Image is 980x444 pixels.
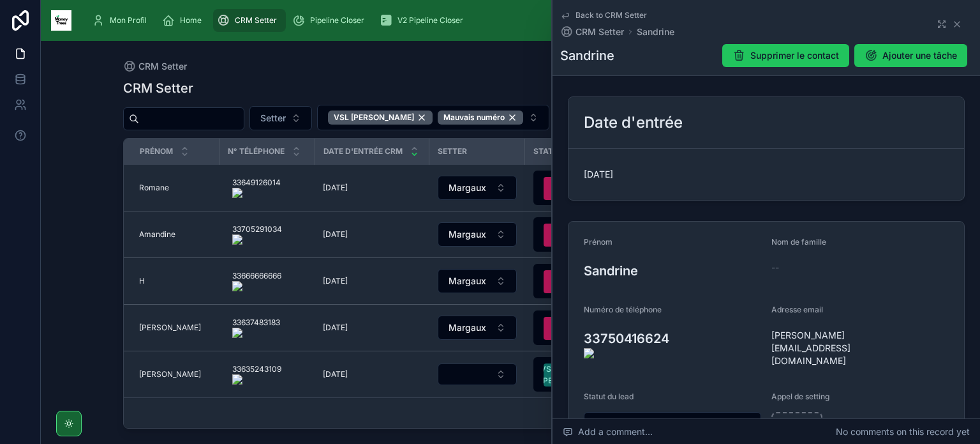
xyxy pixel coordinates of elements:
[771,392,829,401] span: Appel de setting
[584,112,683,133] h2: Date d'entrée
[584,392,634,401] span: Statut du lead
[232,188,281,198] img: actions-icon.png
[328,111,433,125] button: Unselect VSL_WILLIAM
[180,15,202,26] span: Home
[227,219,308,250] a: 33705291034
[437,268,517,294] a: Select Button
[376,9,472,32] a: V2 Pipeline Closer
[139,276,145,286] span: H
[560,26,624,38] a: CRM Setter
[260,112,286,125] span: Setter
[82,6,929,34] div: scrollable content
[637,26,674,38] span: Sandrine
[317,105,549,130] button: Select Button
[882,49,957,62] span: Ajouter une tâche
[323,276,348,286] span: [DATE]
[323,369,422,379] a: [DATE]
[232,178,281,187] onoff-telecom-ce-phone-number-wrapper: 33649126014
[228,146,285,157] span: N° Téléphone
[232,374,281,385] img: actions-icon.png
[437,363,517,386] a: Select Button
[123,60,187,73] a: CRM Setter
[533,171,627,205] button: Select Button
[397,15,463,26] span: V2 Pipeline Closer
[323,323,348,333] span: [DATE]
[213,9,286,32] a: CRM Setter
[771,305,823,314] span: Adresse email
[438,111,523,125] div: Mauvais numéro
[449,321,486,334] span: Margaux
[323,229,422,240] a: [DATE]
[323,146,403,157] span: Date d'entrée CRM
[158,9,211,32] a: Home
[438,316,517,340] button: Select Button
[232,224,282,234] onoff-telecom-ce-phone-number-wrapper: 33705291034
[533,356,627,392] a: Select Button
[235,15,277,26] span: CRM Setter
[139,369,212,379] a: [PERSON_NAME]
[138,60,187,73] span: CRM Setter
[560,47,614,65] h1: Sandrine
[323,183,422,193] a: [DATE]
[438,364,517,385] button: Select Button
[88,9,156,32] a: Mon Profil
[533,217,627,252] a: Select Button
[750,49,839,62] span: Supprimer le contact
[140,146,173,157] span: Prénom
[533,264,627,298] button: Select Button
[232,281,281,291] img: actions-icon.png
[328,111,433,125] div: VSL [PERSON_NAME]
[139,323,212,333] a: [PERSON_NAME]
[584,348,761,358] img: actions-icon.png
[51,10,71,31] img: App logo
[771,261,779,274] span: --
[232,234,282,245] img: actions-icon.png
[139,229,175,240] span: Amandine
[110,15,147,26] span: Mon Profil
[771,237,826,247] span: Nom de famille
[449,228,486,241] span: Margaux
[227,172,308,203] a: 33649126014
[584,237,612,247] span: Prénom
[232,318,280,327] onoff-telecom-ce-phone-number-wrapper: 33637483183
[449,275,486,287] span: Margaux
[123,79,193,97] h1: CRM Setter
[449,181,486,194] span: Margaux
[533,217,627,252] button: Select Button
[533,357,627,392] button: Select Button
[575,26,624,38] span: CRM Setter
[232,364,281,374] onoff-telecom-ce-phone-number-wrapper: 33635243109
[227,266,308,296] a: 33666666666
[323,229,348,240] span: [DATE]
[139,183,212,193] a: Romane
[533,263,627,299] a: Select Button
[533,146,600,157] span: Statut du lead
[232,271,281,280] onoff-telecom-ce-phone-number-wrapper: 33666666666
[227,359,308,390] a: 33635243109
[533,310,627,346] a: Select Button
[560,10,647,20] a: Back to CRM Setter
[438,146,467,157] span: Setter
[438,222,517,247] button: Select Button
[288,9,373,32] a: Pipeline Closer
[584,331,669,346] onoff-telecom-ce-phone-number-wrapper: 33750416624
[139,183,169,193] span: Romane
[232,328,280,338] img: actions-icon.png
[437,315,517,341] a: Select Button
[575,10,647,20] span: Back to CRM Setter
[584,168,949,181] span: [DATE]
[563,425,653,438] span: Add a comment...
[584,305,662,314] span: Numéro de téléphone
[323,183,348,193] span: [DATE]
[438,111,523,125] button: Unselect MAUVAIS_NUMERO
[438,176,517,200] button: Select Button
[533,310,627,345] button: Select Button
[771,329,886,367] span: [PERSON_NAME][EMAIL_ADDRESS][DOMAIN_NAME]
[323,323,422,333] a: [DATE]
[323,276,422,286] a: [DATE]
[584,412,761,436] button: Select Button
[139,229,212,240] a: Amandine
[227,312,308,343] a: 33637483183
[438,269,517,293] button: Select Button
[139,369,201,379] span: [PERSON_NAME]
